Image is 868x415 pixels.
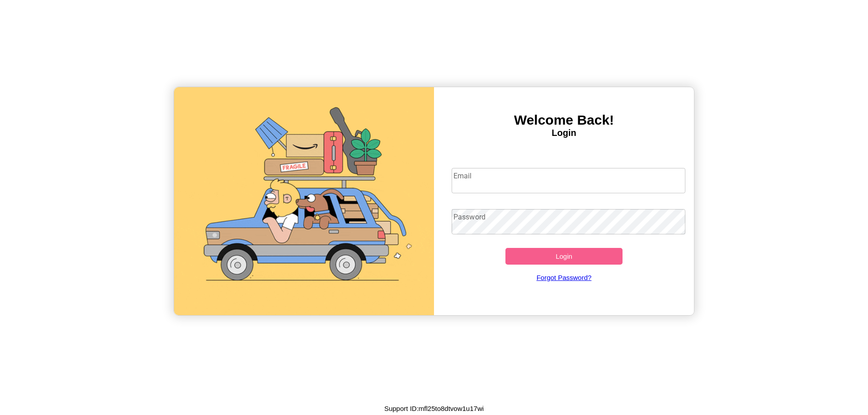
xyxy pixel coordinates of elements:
[434,128,694,138] h4: Login
[434,112,694,128] h3: Welcome Back!
[505,248,623,265] button: Login
[174,87,434,315] img: gif
[447,265,681,290] a: Forgot Password?
[384,402,484,415] p: Support ID: mfl25to8dtvow1u17wi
